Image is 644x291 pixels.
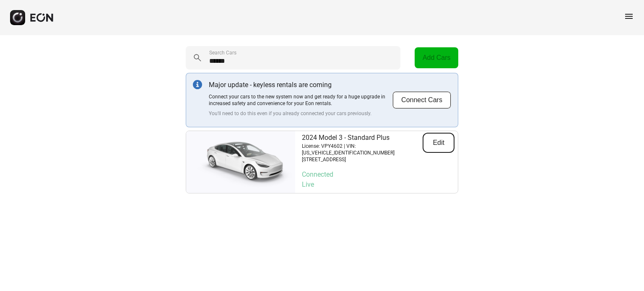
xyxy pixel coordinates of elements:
p: License: VPY4602 | VIN: [US_VEHICLE_IDENTIFICATION_NUMBER] [302,143,423,156]
p: Major update - keyless rentals are coming [209,80,392,90]
button: Connect Cars [392,91,451,109]
p: [STREET_ADDRESS] [302,156,423,163]
p: Connected [302,170,454,180]
img: car [186,135,295,189]
p: Connect your cars to the new system now and get ready for a huge upgrade in increased safety and ... [209,93,392,107]
img: info [193,80,202,89]
p: Live [302,180,454,190]
span: menu [624,11,634,21]
button: Edit [423,133,454,153]
p: 2024 Model 3 - Standard Plus [302,133,423,143]
p: You'll need to do this even if you already connected your cars previously. [209,110,392,117]
label: Search Cars [209,49,236,56]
